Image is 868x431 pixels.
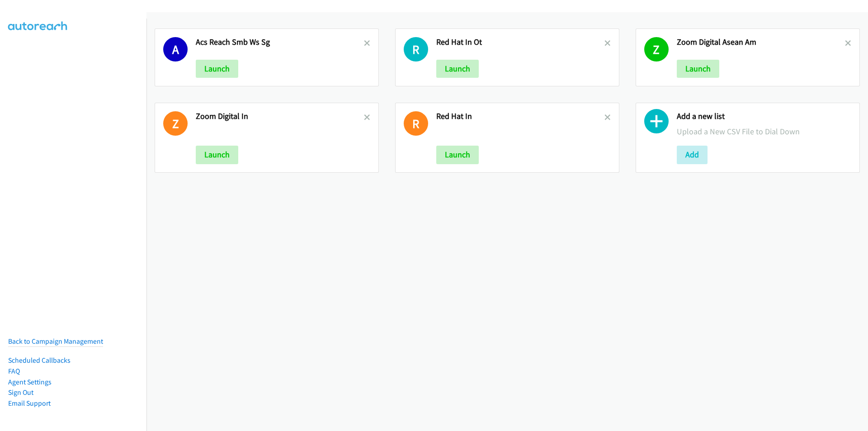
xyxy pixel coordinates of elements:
button: Launch [677,60,719,78]
h2: Zoom Digital Asean Am [677,37,845,47]
button: Launch [196,146,238,164]
h1: R [404,111,428,136]
a: Agent Settings [8,378,52,386]
h1: R [404,37,428,62]
h1: Z [644,37,669,62]
h2: Red Hat In [436,111,604,122]
h1: A [163,37,188,62]
button: Add [677,146,708,164]
button: Launch [436,60,479,78]
h2: Red Hat In Ot [436,37,604,47]
p: Upload a New CSV File to Dial Down [677,125,851,137]
h2: Acs Reach Smb Ws Sg [196,37,364,47]
a: Email Support [8,399,51,407]
button: Launch [436,146,479,164]
a: FAQ [8,367,20,375]
button: Launch [196,60,238,78]
a: Scheduled Callbacks [8,356,71,365]
a: Back to Campaign Management [8,337,103,346]
h2: Add a new list [677,111,851,122]
h2: Zoom Digital In [196,111,364,122]
a: Sign Out [8,388,33,397]
h1: Z [163,111,188,136]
